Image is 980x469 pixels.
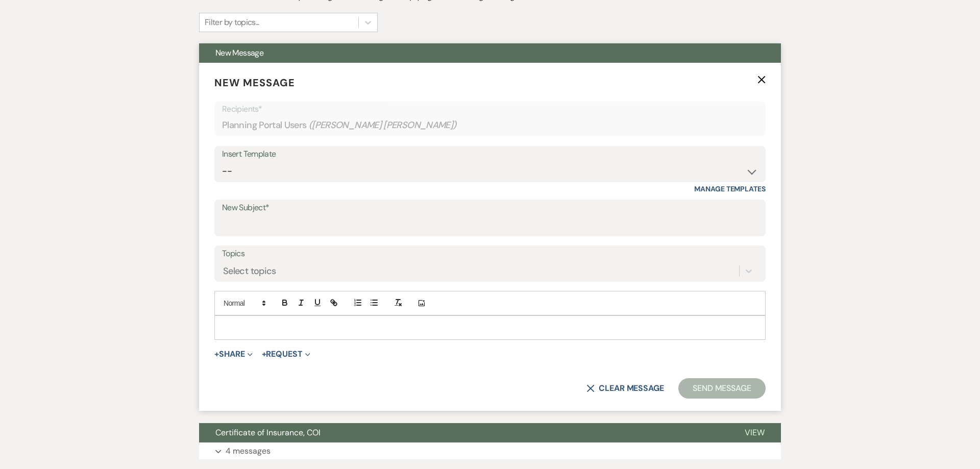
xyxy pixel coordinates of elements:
[199,423,728,442] button: Certificate of Insurance, COI
[586,384,664,392] button: Clear message
[694,184,766,193] a: Manage Templates
[222,115,758,135] div: Planning Portal Users
[728,423,781,442] button: View
[214,350,219,358] span: +
[745,427,765,438] span: View
[262,350,310,358] button: Request
[309,118,457,132] span: ( [PERSON_NAME] [PERSON_NAME] )
[215,427,321,438] span: Certificate of Insurance, COI
[222,103,758,116] p: Recipients*
[222,246,758,261] label: Topics
[215,47,263,58] span: New Message
[262,350,266,358] span: +
[678,378,766,399] button: Send Message
[226,445,271,458] p: 4 messages
[222,147,758,162] div: Insert Template
[223,264,276,278] div: Select topics
[199,442,781,460] button: 4 messages
[214,350,253,358] button: Share
[222,201,758,215] label: New Subject*
[214,76,295,89] span: New Message
[205,16,259,29] div: Filter by topics...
